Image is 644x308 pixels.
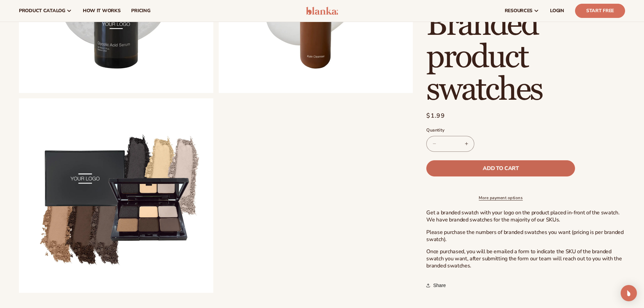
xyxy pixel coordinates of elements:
a: More payment options [426,195,575,201]
p: Please purchase the numbers of branded swatches you want (pricing is per branded swatch). [426,229,625,243]
button: Share [426,278,448,293]
span: resources [505,8,532,14]
p: Once purchased, you will be emailed a form to indicate the SKU of the branded swatch you want, af... [426,248,625,269]
button: Add to cart [426,160,575,176]
span: How It Works [83,8,121,14]
span: product catalog [19,8,65,14]
a: Start Free [575,4,625,18]
span: pricing [131,8,150,14]
div: Open Intercom Messenger [621,285,637,301]
label: Quantity [426,127,575,134]
h1: Branded product swatches [426,9,625,106]
span: $1.99 [426,111,445,120]
span: LOGIN [550,8,564,14]
p: Get a branded swatch with your logo on the product placed in-front of the swatch. We have branded... [426,210,625,224]
img: logo [306,7,338,15]
span: Add to cart [483,166,519,171]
